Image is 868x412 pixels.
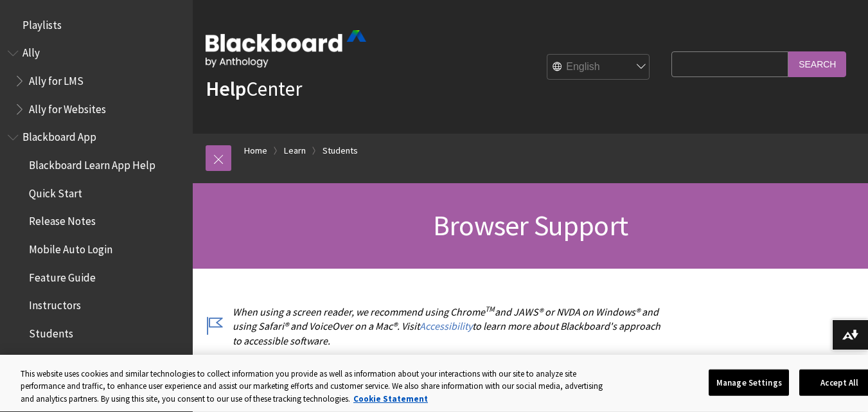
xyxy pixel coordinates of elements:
a: Accessibility [420,319,472,333]
a: Students [323,143,358,159]
button: Manage Settings [709,369,789,396]
span: Quick Start [29,183,82,200]
p: When using a screen reader, we recommend using Chrome and JAWS® or NVDA on Windows® and using Saf... [206,305,665,348]
span: Instructors [29,295,81,312]
span: Activity Stream [29,351,101,368]
span: Ally for LMS [29,70,84,87]
a: HelpCenter [206,76,302,102]
span: Blackboard App [22,127,96,144]
nav: Book outline for Anthology Ally Help [8,42,185,120]
span: Mobile Auto Login [29,238,112,256]
span: Ally [22,42,40,60]
nav: Book outline for Playlists [8,14,185,36]
a: More information about your privacy, opens in a new tab [353,393,428,404]
select: Site Language Selector [547,55,650,80]
input: Search [788,51,846,76]
a: Learn [284,143,306,159]
img: Blackboard by Anthology [206,30,366,67]
span: Playlists [22,14,62,31]
span: Feature Guide [29,267,96,284]
span: Blackboard Learn App Help [29,154,155,172]
div: This website uses cookies and similar technologies to collect information you provide as well as ... [21,368,608,406]
span: Ally for Websites [29,98,106,116]
span: Browser Support [433,208,628,243]
span: Students [29,323,73,340]
a: Home [244,143,267,159]
span: Release Notes [29,211,96,228]
strong: Help [206,76,246,102]
sup: TM [485,304,495,314]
